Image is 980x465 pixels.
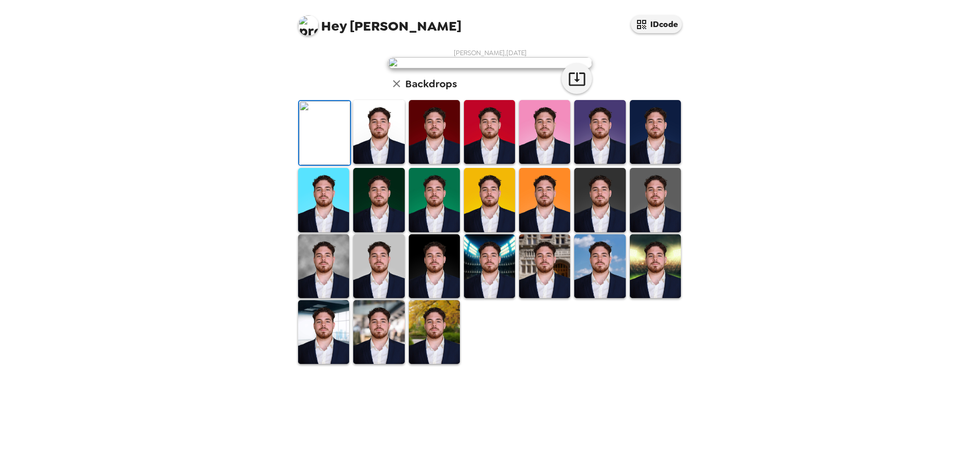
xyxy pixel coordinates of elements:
img: user [388,57,592,68]
img: profile pic [298,15,318,36]
button: IDcode [631,15,682,33]
h6: Backdrops [405,76,457,92]
span: [PERSON_NAME] [298,10,461,33]
span: Hey [321,17,347,35]
span: [PERSON_NAME] , [DATE] [454,48,527,57]
img: Original [299,101,350,165]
